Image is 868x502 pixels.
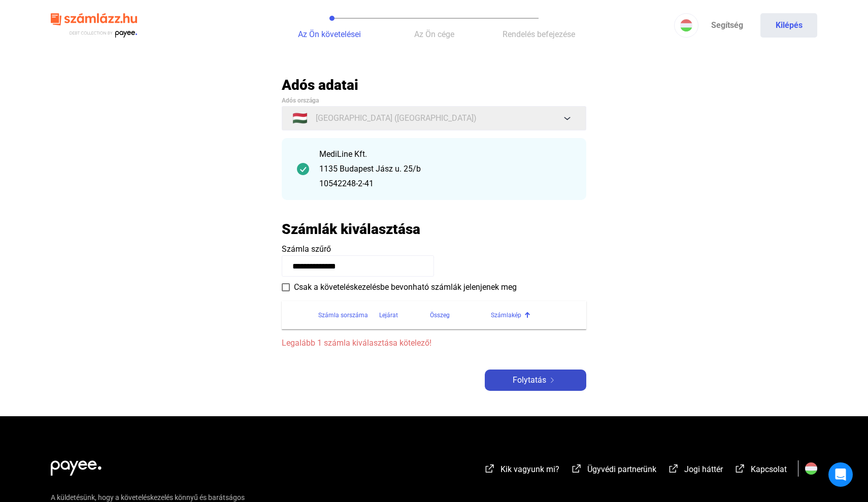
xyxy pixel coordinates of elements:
img: external-link-white [484,463,496,474]
h2: Számlák kiválasztása [282,220,420,238]
a: external-link-whiteÜgyvédi partnerünk [571,466,656,476]
span: Csak a követeléskezelésbe bevonható számlák jelenjenek meg [294,281,517,293]
span: Kapcsolat [751,464,787,474]
div: Open Intercom Messenger [828,462,853,487]
div: Számlakép [491,309,521,321]
img: szamlazzhu-logo [51,9,137,42]
a: external-link-whiteKapcsolat [734,466,787,476]
span: Jogi háttér [684,464,723,474]
span: Kik vagyunk mi? [500,464,559,474]
span: Adós országa [282,97,319,104]
span: Rendelés befejezése [503,29,575,39]
span: Az Ön cége [414,29,454,39]
img: checkmark-darker-green-circle [297,163,309,175]
div: Számlakép [491,309,574,321]
button: Kilépés [760,13,817,38]
img: HU [680,19,692,31]
div: Összeg [430,309,491,321]
a: Segítség [698,13,755,38]
div: Összeg [430,309,450,321]
div: Lejárat [379,309,398,321]
div: Számla sorszáma [318,309,379,321]
img: external-link-white [571,463,583,474]
div: 1135 Budapest Jász u. 25/b [319,163,571,175]
img: external-link-white [667,463,680,474]
a: external-link-whiteKik vagyunk mi? [484,466,559,476]
span: Ügyvédi partnerünk [587,464,656,474]
span: [GEOGRAPHIC_DATA] ([GEOGRAPHIC_DATA]) [316,112,477,124]
span: Folytatás [513,374,546,386]
button: HU [674,13,698,38]
img: external-link-white [734,463,746,474]
div: MediLine Kft. [319,148,571,160]
span: 🇭🇺 [292,112,308,124]
div: Számla sorszáma [318,309,368,321]
button: 🇭🇺[GEOGRAPHIC_DATA] ([GEOGRAPHIC_DATA]) [282,106,586,130]
button: Folytatásarrow-right-white [485,370,586,391]
span: Legalább 1 számla kiválasztása kötelező! [282,337,586,349]
div: Lejárat [379,309,430,321]
h2: Adós adatai [282,76,586,94]
div: 10542248-2-41 [319,178,571,190]
span: Az Ön követelései [298,29,361,39]
img: HU.svg [805,462,817,475]
a: external-link-whiteJogi háttér [667,466,723,476]
span: Számla szűrő [282,244,331,254]
img: arrow-right-white [546,378,558,383]
img: white-payee-white-dot.svg [51,455,102,476]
